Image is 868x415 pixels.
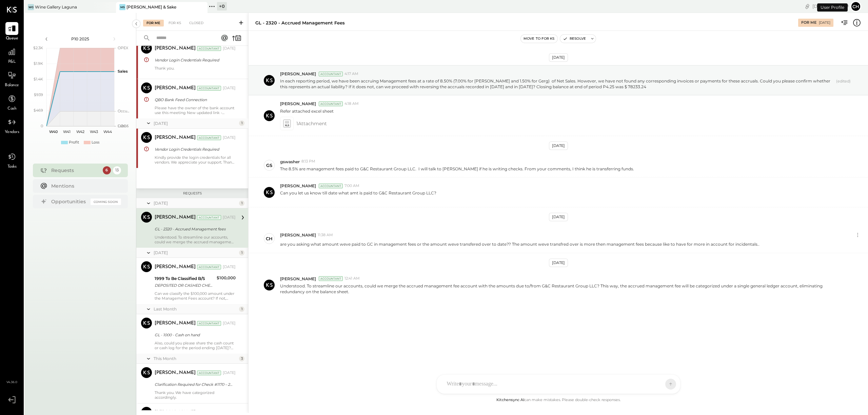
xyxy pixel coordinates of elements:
div: [DATE] [549,259,568,267]
span: Cash [7,106,16,112]
div: [DATE] [223,370,236,376]
div: [DATE] [819,20,830,25]
text: Labor [118,124,128,128]
div: Accountant [197,135,221,140]
div: Coming Soon [91,199,121,205]
p: Can you let us know till date what amt is paid to G&C Restaurant Group LLC? [280,190,436,202]
div: Last Month [154,306,237,312]
div: [DATE] [223,135,236,140]
div: [DATE] [154,120,237,126]
span: (edited) [836,79,851,90]
button: Move to for ks [521,35,557,43]
div: Can we classify the $100,000 amount under the Management Fees account? If not, could you please c... [155,291,236,301]
div: GL - 2320 - Accrued Management fees [255,20,345,26]
div: Accountant [319,101,343,106]
div: 6 [103,166,111,174]
div: [DATE] [549,53,568,62]
div: 1 [239,120,244,126]
div: [PERSON_NAME] [155,45,196,52]
div: [DATE] [223,264,236,270]
div: GL - 2320 - Accrued Management fees [155,226,234,232]
div: MS [119,4,125,10]
div: [DATE] [812,3,849,10]
div: [DATE] [549,213,568,221]
span: 4:18 AM [344,101,359,107]
div: Please have the owner of the bank account use this meeting New updated link - to schedule a 15-mi... [155,106,236,115]
div: Vendor Login Credentials Required [155,146,234,153]
div: QBO Bank Feed Connection [155,96,234,103]
a: Balance [0,69,23,89]
a: Vendors [0,116,23,135]
div: Accountant [197,86,221,91]
a: Tasks [0,150,23,170]
div: 1999 To Be Classified B/S [155,275,215,282]
div: Accountant [197,265,221,269]
div: Closed [186,20,207,26]
text: W43 [90,129,98,134]
div: Accountant [319,72,343,76]
text: $1.9K [34,61,43,66]
div: 3 [239,356,244,361]
span: 1 Attachment [296,117,327,130]
div: Profit [69,140,79,145]
div: Accountant [197,321,221,326]
div: Requests [140,191,245,196]
div: ch [266,235,273,242]
div: $100,000 [217,275,236,281]
div: [PERSON_NAME] [155,320,196,327]
div: [DATE] [223,46,236,51]
text: $939 [34,92,43,97]
button: Resolve [560,35,589,43]
span: [PERSON_NAME] [280,101,316,107]
p: are you asking what amount weve paid to GC in management fees or the amount weve transfered over ... [280,241,759,247]
div: [DATE] [549,142,568,150]
div: This Month [154,356,237,361]
div: 1 [239,250,244,256]
text: OPEX [118,45,129,50]
div: [PERSON_NAME] [155,264,196,270]
div: [DATE] [154,200,237,206]
div: Vendor Login Credentials Required [155,57,234,63]
span: [PERSON_NAME] [280,232,316,238]
div: DEPOSITED OR CASHED CHECK # 1149_ Management Bonus [155,282,215,289]
div: [PERSON_NAME] [155,134,196,141]
div: P10 2025 [52,36,109,42]
text: $2.3K [33,45,43,50]
text: W44 [103,129,112,134]
a: P&L [0,45,23,65]
div: [PERSON_NAME] [155,214,196,221]
div: Also, could you please share the cash count or cash log for the period ending [DATE]? This will h... [155,341,236,350]
div: [DATE] [223,215,236,220]
div: For Me [801,20,816,25]
text: Occu... [118,109,129,113]
text: 0 [41,124,43,128]
span: [PERSON_NAME] [280,71,316,77]
div: Requests [51,167,99,174]
div: 1 [239,201,244,206]
span: [PERSON_NAME] [280,183,316,189]
div: Accountant [319,276,343,281]
span: gswasher [280,159,300,165]
span: 7:00 AM [344,183,359,189]
span: Tasks [7,164,17,170]
div: Kindly provide the login credentials for all vendors. We appreciate your support. Thank you! [155,155,236,165]
div: + 0 [217,2,227,11]
div: [DATE] [223,86,236,91]
p: Understood. To streamline our accounts, could we merge the accrued management fee account with th... [280,283,833,295]
span: 4:17 AM [344,71,358,77]
div: Opportunities [51,198,87,205]
div: Clarification Required for Check #1170 – 2nd QTR Management [155,381,234,388]
span: [PERSON_NAME] [280,276,316,282]
div: For Me [143,20,164,26]
p: The 8.5% are management fees paid to G&C Restaurant Group LLC. I will talk to [PERSON_NAME] if he... [280,166,634,172]
span: P&L [8,59,16,65]
div: WG [28,4,34,10]
span: Vendors [5,129,19,135]
text: $469 [34,108,43,113]
div: Accountant [197,371,221,375]
span: 11:38 AM [318,232,333,238]
text: W41 [63,129,71,134]
div: For KS [165,20,184,26]
a: Queue [0,22,23,42]
div: GL - 1000 - Cash on hand [155,332,234,338]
